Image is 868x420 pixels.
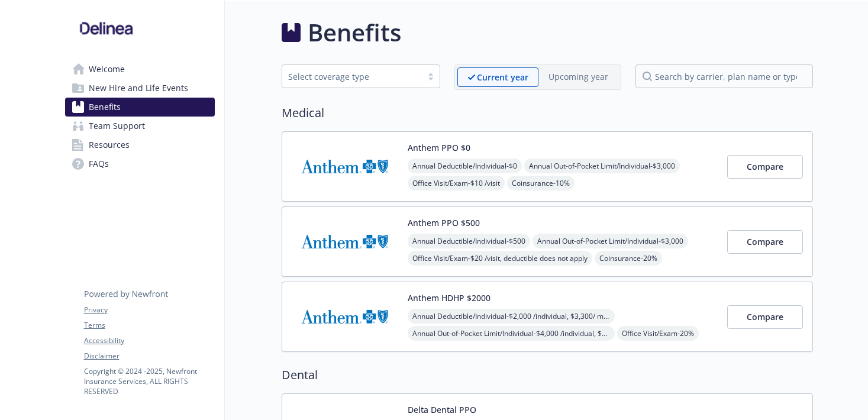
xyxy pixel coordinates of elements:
[533,234,688,248] span: Annual Out-of-Pocket Limit/Individual - $3,000
[538,67,618,87] span: Upcoming year
[65,135,215,154] a: Resources
[292,292,398,342] img: Anthem Blue Cross carrier logo
[548,70,608,83] p: Upcoming year
[65,79,215,98] a: New Hire and Life Events
[89,154,109,173] span: FAQs
[408,159,522,173] span: Annual Deductible/Individual - $0
[89,60,125,79] span: Welcome
[89,117,145,135] span: Team Support
[477,71,528,83] p: Current year
[84,351,214,361] a: Disclaimer
[89,79,188,98] span: New Hire and Life Events
[408,141,470,154] button: Anthem PPO $0
[408,251,592,266] span: Office Visit/Exam - $20 /visit, deductible does not apply
[408,326,615,341] span: Annual Out-of-Pocket Limit/Individual - $4,000 /individual, $4,000/ member
[288,70,416,83] div: Select coverage type
[292,217,398,267] img: Anthem Blue Cross carrier logo
[65,60,215,79] a: Welcome
[84,305,214,315] a: Privacy
[635,64,813,88] input: search by carrier, plan name or type
[282,104,813,122] h2: Medical
[727,230,803,254] button: Compare
[89,98,121,117] span: Benefits
[308,15,401,50] h1: Benefits
[282,366,813,384] h2: Dental
[408,234,530,248] span: Annual Deductible/Individual - $500
[595,251,662,266] span: Coinsurance - 20%
[292,141,398,192] img: Anthem Blue Cross carrier logo
[84,320,214,331] a: Terms
[65,154,215,173] a: FAQs
[89,135,130,154] span: Resources
[727,155,803,179] button: Compare
[408,403,476,416] button: Delta Dental PPO
[408,217,480,229] button: Anthem PPO $500
[727,305,803,329] button: Compare
[747,236,783,247] span: Compare
[65,117,215,135] a: Team Support
[408,176,505,190] span: Office Visit/Exam - $10 /visit
[408,309,615,324] span: Annual Deductible/Individual - $2,000 /individual, $3,300/ member
[524,159,680,173] span: Annual Out-of-Pocket Limit/Individual - $3,000
[507,176,575,190] span: Coinsurance - 10%
[84,366,214,396] p: Copyright © 2024 - 2025 , Newfront Insurance Services, ALL RIGHTS RESERVED
[65,98,215,117] a: Benefits
[617,326,699,341] span: Office Visit/Exam - 20%
[747,311,783,322] span: Compare
[408,292,491,304] button: Anthem HDHP $2000
[747,161,783,172] span: Compare
[84,335,214,346] a: Accessibility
